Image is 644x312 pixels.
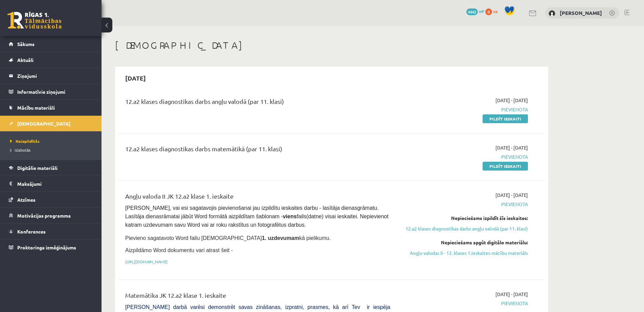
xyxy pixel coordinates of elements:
[9,68,93,84] a: Ziņojumi
[118,70,153,86] h2: [DATE]
[483,114,528,123] a: Pildīt ieskaiti
[9,160,93,176] a: Digitālie materiāli
[9,224,93,239] a: Konferences
[17,120,70,127] span: [DEMOGRAPHIC_DATA]
[400,225,528,232] a: 12.a2 klases diagnostikas darbs angļu valodā (par 11. klasi)
[17,68,93,84] legend: Ziņojumi
[125,259,168,264] a: [URL][DOMAIN_NAME]
[400,249,528,257] a: Angļu valodas II - 12. klases 1.ieskaites mācību materiāls
[10,147,30,153] span: Izlabotās
[125,247,233,253] span: Aizpildāmo Word dokumentu vari atrast šeit -
[17,197,36,203] span: Atzīmes
[483,162,528,171] a: Pildīt ieskaiti
[125,192,390,204] div: Angļu valoda II JK 12.a2 klase 1. ieskaite
[7,12,62,29] a: Rīgas 1. Tālmācības vidusskola
[400,106,528,113] span: Pievienota
[400,300,528,307] span: Pievienota
[17,213,71,219] span: Motivācijas programma
[17,165,58,171] span: Digitālie materiāli
[495,192,528,199] span: [DATE] - [DATE]
[283,214,297,219] strong: viens
[17,57,34,63] span: Aktuāli
[262,235,299,241] strong: 1. uzdevumam
[125,235,331,241] span: Pievieno sagatavoto Word failu [DEMOGRAPHIC_DATA] kā pielikumu.
[9,100,93,115] a: Mācību materiāli
[400,201,528,208] span: Pievienota
[9,240,93,255] a: Proktoringa izmēģinājums
[17,84,93,99] legend: Informatīvie ziņojumi
[9,36,93,52] a: Sākums
[17,176,93,192] legend: Maksājumi
[560,9,602,16] a: [PERSON_NAME]
[485,8,501,14] a: 0 xp
[9,208,93,223] a: Motivācijas programma
[495,291,528,298] span: [DATE] - [DATE]
[466,8,484,14] a: 4442 mP
[493,8,497,14] span: xp
[400,153,528,160] span: Pievienota
[10,147,95,153] a: Izlabotās
[549,10,555,17] img: Jekaterina Eliza Šatrovska
[10,138,95,144] a: Neizpildītās
[9,192,93,207] a: Atzīmes
[125,144,390,157] div: 12.a2 klases diagnostikas darbs matemātikā (par 11. klasi)
[485,8,492,15] span: 0
[125,205,390,228] span: [PERSON_NAME], vai esi sagatavojis pievienošanai jau izpildītu ieskaites darbu - lasītāja dienasg...
[400,215,528,222] div: Nepieciešams izpildīt šīs ieskaites:
[495,97,528,104] span: [DATE] - [DATE]
[10,138,40,144] span: Neizpildītās
[17,41,35,47] span: Sākums
[125,97,390,109] div: 12.a2 klases diagnostikas darbs angļu valodā (par 11. klasi)
[125,291,390,303] div: Matemātika JK 12.a2 klase 1. ieskaite
[17,228,46,235] span: Konferences
[400,239,528,246] div: Nepieciešams apgūt digitālo materiālu:
[9,52,93,68] a: Aktuāli
[9,84,93,99] a: Informatīvie ziņojumi
[17,105,55,111] span: Mācību materiāli
[479,8,484,14] span: mP
[466,8,478,15] span: 4442
[17,244,76,250] span: Proktoringa izmēģinājums
[115,40,548,51] h1: [DEMOGRAPHIC_DATA]
[9,176,93,192] a: Maksājumi
[495,144,528,151] span: [DATE] - [DATE]
[9,116,93,131] a: [DEMOGRAPHIC_DATA]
